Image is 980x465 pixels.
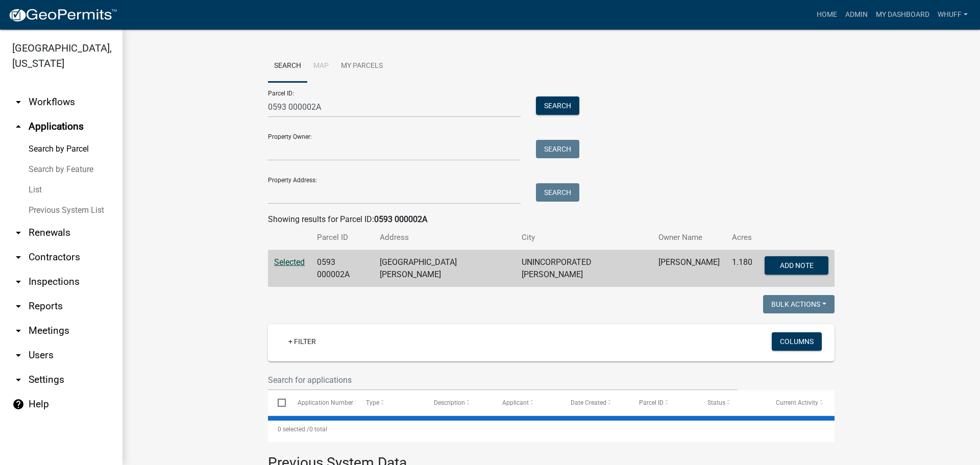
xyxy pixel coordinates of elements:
a: Admin [841,5,872,25]
td: 1.180 [726,250,758,287]
td: 0593 000002A [311,250,374,287]
a: whuff [934,5,972,25]
button: Search [536,140,579,158]
datatable-header-cell: Select [268,390,287,415]
th: City [516,226,652,250]
span: 0 selected / [278,426,309,433]
a: Search [268,50,307,83]
a: Selected [274,257,305,267]
datatable-header-cell: Application Number [287,390,356,415]
button: Columns [772,332,822,351]
span: Type [366,399,379,406]
span: Add Note [779,261,813,270]
td: UNINCORPORATED [PERSON_NAME] [516,250,652,287]
a: My Dashboard [872,5,934,25]
button: Bulk Actions [763,295,835,313]
i: arrow_drop_down [12,251,24,263]
button: Add Note [765,256,828,275]
span: Status [707,399,725,406]
strong: 0593 000002A [374,214,427,224]
span: Description [434,399,465,406]
th: Acres [726,226,758,250]
th: Owner Name [652,226,726,250]
button: Search [536,183,579,202]
i: arrow_drop_down [12,276,24,288]
datatable-header-cell: Description [424,390,493,415]
span: Date Created [571,399,606,406]
i: arrow_drop_down [12,227,24,239]
datatable-header-cell: Date Created [561,390,629,415]
a: + Filter [280,332,324,351]
div: Showing results for Parcel ID: [268,213,835,226]
span: Applicant [502,399,529,406]
td: [PERSON_NAME] [652,250,726,287]
i: arrow_drop_down [12,300,24,312]
i: help [12,398,24,410]
datatable-header-cell: Status [698,390,766,415]
i: arrow_drop_down [12,325,24,337]
i: arrow_drop_down [12,374,24,386]
td: [GEOGRAPHIC_DATA][PERSON_NAME] [374,250,516,287]
button: Search [536,96,579,115]
th: Address [374,226,516,250]
input: Search for applications [268,370,738,390]
a: My Parcels [335,50,389,83]
span: Current Activity [776,399,818,406]
datatable-header-cell: Applicant [493,390,561,415]
i: arrow_drop_down [12,96,24,108]
datatable-header-cell: Current Activity [766,390,835,415]
i: arrow_drop_down [12,349,24,361]
a: Home [813,5,841,25]
span: Application Number [298,399,353,406]
datatable-header-cell: Parcel ID [629,390,698,415]
th: Parcel ID [311,226,374,250]
datatable-header-cell: Type [356,390,424,415]
div: 0 total [268,417,835,442]
span: Parcel ID [639,399,664,406]
i: arrow_drop_up [12,120,24,133]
